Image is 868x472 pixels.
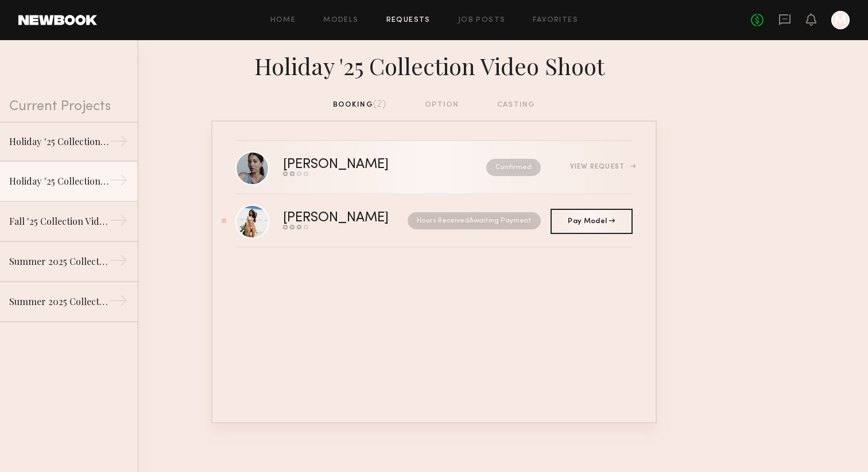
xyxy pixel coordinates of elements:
a: Pay Model [551,209,633,234]
div: → [109,291,128,314]
a: Job Posts [458,17,506,24]
div: Fall '25 Collection Video/Photo Shoot [9,214,109,228]
nb-request-status: Hours Received Awaiting Payment [408,212,541,229]
div: → [109,132,128,155]
div: → [109,211,128,234]
div: Holiday '25 Collection Video Shoot [211,49,657,80]
div: Summer 2025 Collection Video Shoot [9,295,109,309]
div: [PERSON_NAME] [283,212,398,225]
nb-request-status: Confirmed [486,159,541,176]
a: [PERSON_NAME]ConfirmedView Request [235,141,633,194]
a: M [831,11,850,29]
div: Holiday '25 Collection Video Shoot Pt. 2 [9,135,109,149]
a: Requests [386,17,431,24]
div: View Request [570,163,633,170]
div: → [109,251,128,274]
a: Models [323,17,358,24]
div: [PERSON_NAME] [283,158,437,171]
div: → [109,171,128,194]
div: Summer 2025 Collection Video Shoot [9,255,109,268]
a: Favorites [533,17,578,24]
div: Holiday '25 Collection Video Shoot [9,174,109,188]
span: Pay Model [568,218,615,225]
a: [PERSON_NAME]Hours ReceivedAwaiting Payment [235,194,633,248]
a: Home [270,17,296,24]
